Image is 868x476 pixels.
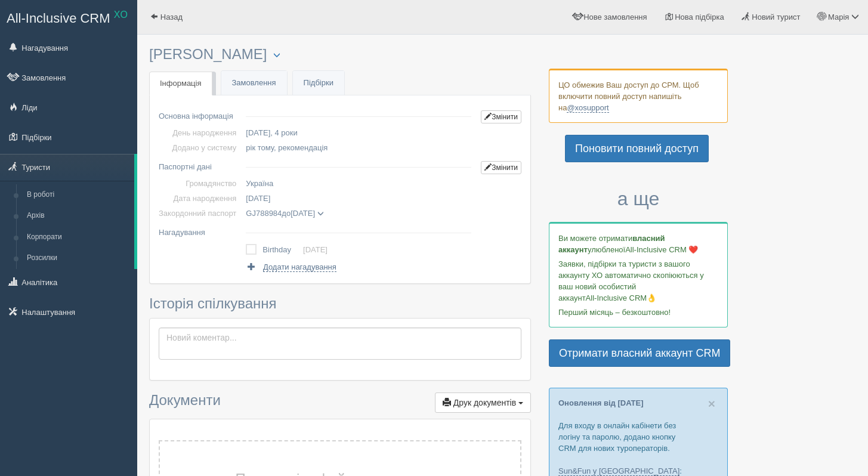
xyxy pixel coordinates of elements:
[752,13,800,21] span: Новий турист
[549,69,728,123] div: ЦО обмежив Ваш доступ до СРМ. Щоб включити повний доступ напишіть на
[558,258,718,304] p: Заявки, підбірки та туристи з вашого аккаунту ХО автоматично скопіюються у ваш новий особистий ак...
[567,103,608,113] a: @xosupport
[246,143,274,152] span: рік тому
[708,397,715,410] span: ×
[828,13,849,21] span: Марія
[241,125,476,140] td: [DATE], 4 роки
[293,71,344,95] a: Підбірки
[159,176,241,191] td: Громадянство
[262,242,303,258] td: Birthday
[159,155,241,176] td: Паспортні дані
[263,262,336,272] span: Додати нагадування
[246,261,336,273] a: Додати нагадування
[241,140,476,155] td: , рекомендація
[246,209,282,218] span: GJ788984
[21,205,134,227] a: Архів
[160,79,202,88] span: Інформація
[549,339,730,367] a: Отримати власний аккаунт CRM
[1,1,137,33] a: All-Inclusive CRM XO
[453,398,516,407] span: Друк документів
[625,245,698,254] span: All-Inclusive CRM ❤️
[303,245,328,254] a: [DATE]
[708,397,715,410] button: Close
[246,209,323,218] span: до
[160,13,183,21] span: Назад
[558,466,679,476] a: Sun&Fun у [GEOGRAPHIC_DATA]
[221,71,287,95] a: Замовлення
[558,398,644,407] a: Оновлення від [DATE]
[558,233,718,255] p: Ви можете отримати улюбленої
[159,104,241,125] td: Основна інформація
[159,140,241,155] td: Додано у систему
[675,13,724,21] span: Нова підбірка
[481,110,521,123] a: Змінити
[565,135,709,162] a: Поновити повний доступ
[481,161,521,174] a: Змінити
[114,10,128,20] sup: XO
[7,11,110,26] span: All-Inclusive CRM
[159,221,241,240] td: Нагадування
[149,296,531,311] h3: Історія спілкування
[246,194,270,203] span: [DATE]
[291,209,315,218] span: [DATE]
[586,293,657,302] span: All-Inclusive CRM👌
[149,392,531,413] h3: Документи
[159,206,241,221] td: Закордонний паспорт
[159,191,241,206] td: Дата народження
[558,307,718,318] p: Перший місяць – безкоштовно!
[21,227,134,248] a: Корпорати
[21,184,134,206] a: В роботі
[549,188,728,209] h3: а ще
[583,13,647,21] span: Нове замовлення
[149,72,212,96] a: Інформація
[435,392,531,413] button: Друк документів
[558,234,665,254] b: власний аккаунт
[21,248,134,269] a: Розсилки
[241,176,476,191] td: Україна
[558,420,718,454] p: Для входу в онлайн кабінети без логіну та паролю, додано кнопку CRM для нових туроператорів.
[149,47,531,63] h3: [PERSON_NAME]
[159,125,241,140] td: День народження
